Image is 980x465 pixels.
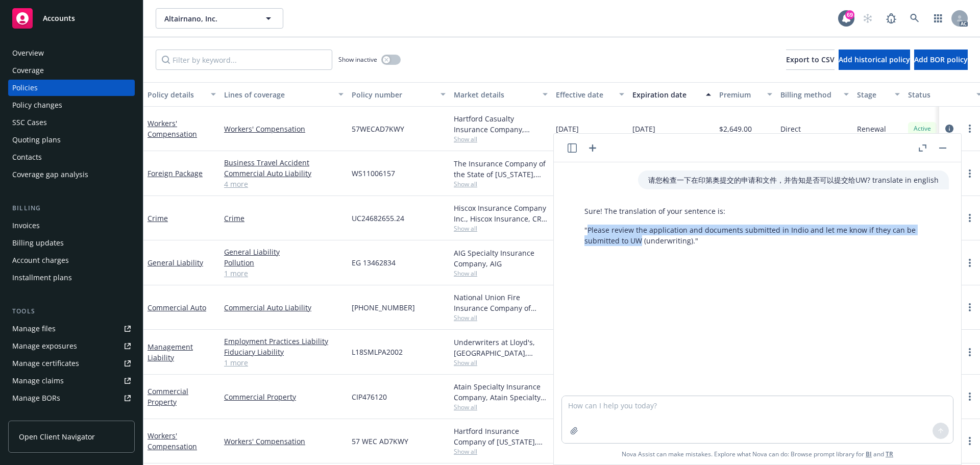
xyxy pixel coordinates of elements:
a: 4 more [224,179,344,189]
div: Summary of insurance [12,407,90,424]
span: $2,649.00 [719,124,752,134]
a: Switch app [928,8,948,29]
span: Show all [454,358,548,367]
a: more [964,390,976,403]
a: Employment Practices Liability [224,336,344,347]
div: Status [908,89,970,100]
a: Report a Bug [881,8,901,29]
div: Invoices [12,217,40,234]
button: Premium [715,82,776,107]
span: UC24682655.24 [352,213,404,224]
span: Direct [780,124,801,134]
div: Hiscox Insurance Company Inc., Hiscox Insurance, CRC Group [454,203,548,224]
a: Accounts [8,4,135,33]
div: Effective date [556,89,613,100]
a: Commercial Auto Liability [224,168,344,179]
a: Coverage gap analysis [8,166,135,183]
a: Manage BORs [8,390,135,406]
span: 57WECAD7KWY [352,124,404,134]
a: Crime [148,213,168,223]
a: Workers' Compensation [148,118,197,139]
a: circleInformation [943,123,955,135]
a: Summary of insurance [8,407,135,424]
div: Stage [857,89,889,100]
button: Stage [853,82,904,107]
a: Coverage [8,62,135,79]
a: 1 more [224,357,344,368]
div: Underwriters at Lloyd's, [GEOGRAPHIC_DATA], [PERSON_NAME] of London, CRC Group [454,337,548,358]
div: Hartford Insurance Company of [US_STATE], Hartford Insurance Group [454,426,548,447]
a: BI [866,450,872,458]
span: Show all [454,224,548,233]
div: Policy number [352,89,434,100]
span: Renewal [857,124,886,134]
span: 57 WEC AD7KWY [352,436,408,447]
a: Workers' Compensation [224,436,344,447]
a: more [964,301,976,313]
div: Premium [719,89,761,100]
span: Show all [454,269,548,278]
span: Nova Assist can make mistakes. Explore what Nova can do: Browse prompt library for and [622,444,893,464]
a: General Liability [224,247,344,257]
a: Management Liability [148,342,193,362]
a: 1 more [224,268,344,279]
span: Show all [454,447,548,456]
span: [PHONE_NUMBER] [352,302,415,313]
button: Market details [450,82,552,107]
a: Manage certificates [8,355,135,372]
div: 69 [845,10,854,19]
a: Pollution [224,257,344,268]
div: SSC Cases [12,114,47,131]
a: Billing updates [8,235,135,251]
a: Business Travel Accident [224,157,344,168]
span: Open Client Navigator [19,431,95,442]
span: EG 13462834 [352,257,396,268]
div: Manage files [12,321,56,337]
span: Accounts [43,14,75,22]
button: Policy details [143,82,220,107]
span: Add historical policy [839,55,910,64]
a: more [964,212,976,224]
div: Coverage [12,62,44,79]
span: [DATE] [556,124,579,134]
a: more [964,167,976,180]
div: Billing method [780,89,838,100]
div: Manage BORs [12,390,60,406]
p: 请您检查一下在印第奥提交的申请和文件，并告知是否可以提交给UW? translate in english [648,175,939,185]
div: Coverage gap analysis [12,166,88,183]
button: Effective date [552,82,628,107]
a: Manage claims [8,373,135,389]
a: General Liability [148,258,203,267]
button: Add BOR policy [914,50,968,70]
span: CIP476120 [352,391,387,402]
span: WS11006157 [352,168,395,179]
a: Search [904,8,925,29]
a: Foreign Package [148,168,203,178]
a: Start snowing [857,8,878,29]
a: SSC Cases [8,114,135,131]
button: Policy number [348,82,450,107]
div: Expiration date [632,89,700,100]
a: Overview [8,45,135,61]
span: Show all [454,135,548,143]
span: Show inactive [338,55,377,64]
span: [DATE] [632,124,655,134]
button: Export to CSV [786,50,835,70]
a: more [964,435,976,447]
a: Crime [224,213,344,224]
span: Altairnano, Inc. [164,13,253,24]
div: The Insurance Company of the State of [US_STATE], AIG [454,158,548,180]
input: Filter by keyword... [156,50,332,70]
a: Commercial Property [148,386,188,407]
a: Quoting plans [8,132,135,148]
a: Commercial Property [224,391,344,402]
a: Account charges [8,252,135,268]
div: Contacts [12,149,42,165]
div: Manage claims [12,373,64,389]
div: Account charges [12,252,69,268]
p: Sure! The translation of your sentence is: [584,206,939,216]
span: Add BOR policy [914,55,968,64]
div: Manage certificates [12,355,79,372]
button: Billing method [776,82,853,107]
span: L18SMLPA2002 [352,347,403,357]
